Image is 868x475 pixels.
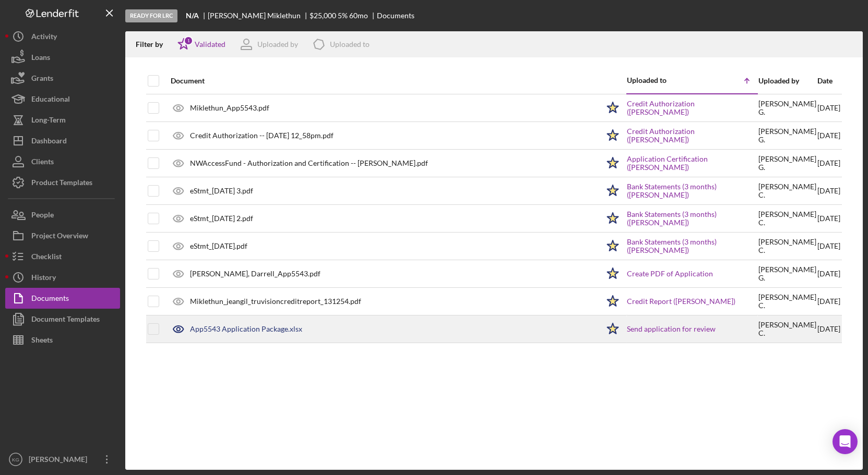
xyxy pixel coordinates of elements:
[310,11,336,20] span: $25,000
[190,159,428,167] div: NWAccessFund - Authorization and Certification -- [PERSON_NAME].pdf
[5,68,120,89] button: Grants
[190,297,361,306] div: Miklethun_jeangil_truvisioncreditreport_131254.pdf
[31,330,53,353] div: Sheets
[817,205,840,232] div: [DATE]
[26,449,94,472] div: [PERSON_NAME]
[5,172,120,193] button: Product Templates
[31,68,53,91] div: Grants
[758,155,816,172] div: [PERSON_NAME] G .
[31,246,62,270] div: Checklist
[833,429,858,454] div: Open Intercom Messenger
[31,172,92,196] div: Product Templates
[31,89,70,112] div: Educational
[5,109,120,130] button: Long-Term
[257,40,298,48] div: Uploaded by
[190,187,253,195] div: eStmt_[DATE] 3.pdf
[31,130,67,154] div: Dashboard
[758,293,816,310] div: [PERSON_NAME] C .
[171,77,599,85] div: Document
[184,36,193,45] div: 1
[31,288,69,311] div: Documents
[758,77,816,85] div: Uploaded by
[136,40,171,48] div: Filter by
[31,26,57,50] div: Activity
[817,123,840,149] div: [DATE]
[31,267,56,290] div: History
[817,77,840,85] div: Date
[817,233,840,259] div: [DATE]
[758,321,816,337] div: [PERSON_NAME] C .
[817,316,840,342] div: [DATE]
[31,47,50,70] div: Loans
[190,131,334,140] div: Credit Authorization -- [DATE] 12_58pm.pdf
[5,47,120,68] button: Loans
[5,246,120,267] button: Checklist
[627,76,692,84] div: Uploaded to
[195,40,225,48] div: Validated
[758,210,816,227] div: [PERSON_NAME] C .
[817,288,840,314] div: [DATE]
[31,151,54,175] div: Clients
[758,265,816,282] div: [PERSON_NAME] G .
[31,204,54,228] div: People
[190,214,253,223] div: eStmt_[DATE] 2.pdf
[627,155,757,172] a: Application Certification ([PERSON_NAME])
[5,204,120,225] button: People
[208,11,310,20] div: [PERSON_NAME] Miklethun
[758,182,816,199] div: [PERSON_NAME] C .
[5,309,120,330] button: Document Templates
[758,238,816,254] div: [PERSON_NAME] C .
[758,127,816,144] div: [PERSON_NAME] G .
[186,11,199,20] b: N/A
[627,210,757,227] a: Bank Statements (3 months) ([PERSON_NAME])
[627,325,716,333] a: Send application for review
[817,95,840,121] div: [DATE]
[5,151,120,172] button: Clients
[31,109,66,133] div: Long-Term
[190,270,320,278] div: [PERSON_NAME], Darrell_App5543.pdf
[5,225,120,246] button: Project Overview
[190,104,269,112] div: Miklethun_App5543.pdf
[377,11,414,20] div: Documents
[338,11,348,20] div: 5 %
[31,309,100,332] div: Document Templates
[627,100,757,116] a: Credit Authorization ([PERSON_NAME])
[5,288,120,309] button: Documents
[627,127,757,144] a: Credit Authorization ([PERSON_NAME])
[5,449,120,470] button: KG[PERSON_NAME]
[627,182,757,199] a: Bank Statements (3 months) ([PERSON_NAME])
[627,270,713,278] a: Create PDF of Application
[5,26,120,47] button: Activity
[817,150,840,176] div: [DATE]
[627,297,735,306] a: Credit Report ([PERSON_NAME])
[5,89,120,109] button: Educational
[5,330,120,350] button: Sheets
[817,261,840,287] div: [DATE]
[758,100,816,116] div: [PERSON_NAME] G .
[31,225,88,249] div: Project Overview
[190,242,247,250] div: eStmt_[DATE].pdf
[817,178,840,204] div: [DATE]
[330,40,370,48] div: Uploaded to
[349,11,368,20] div: 60 mo
[627,238,757,254] a: Bank Statements (3 months) ([PERSON_NAME])
[190,325,302,333] div: App5543 Application Package.xlsx
[12,457,19,462] text: KG
[5,130,120,151] button: Dashboard
[125,9,177,22] div: Ready for LRC
[5,267,120,288] button: History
